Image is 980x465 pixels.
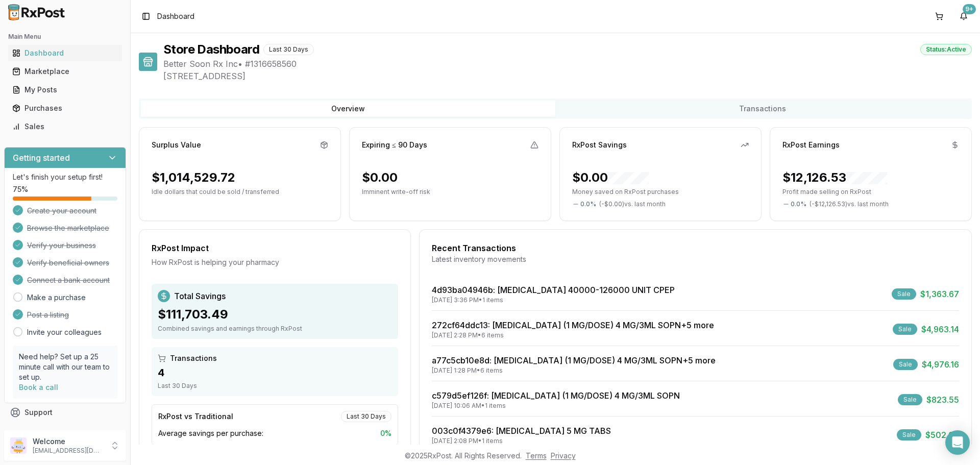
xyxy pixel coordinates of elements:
button: Marketplace [4,63,126,80]
div: RxPost vs Traditional [158,411,233,422]
span: Transactions [170,353,217,363]
div: Combined savings and earnings through RxPost [158,325,392,333]
div: How RxPost is helping your pharmacy [152,257,398,267]
span: 0.0 % [791,200,806,208]
button: Dashboard [4,45,126,61]
p: Need help? Set up a 25 minute call with our team to set up. [19,352,111,382]
a: Book a call [19,383,58,391]
div: Dashboard [12,48,118,58]
span: ( - $12,126.53 ) vs. last month [810,200,889,208]
a: a77c5cb10e8d: [MEDICAL_DATA] (1 MG/DOSE) 4 MG/3ML SOPN+5 more [432,355,716,365]
span: Connect a bank account [27,275,110,285]
span: $4,976.16 [922,358,959,371]
div: Open Intercom Messenger [945,430,970,455]
span: $823.55 [926,394,959,406]
span: Verify your business [27,240,96,251]
div: Sale [892,288,916,300]
span: Dashboard [157,11,194,21]
div: Recent Transactions [432,242,959,254]
div: Sale [897,429,921,440]
div: Purchases [12,103,118,113]
a: 272cf64ddc13: [MEDICAL_DATA] (1 MG/DOSE) 4 MG/3ML SOPN+5 more [432,320,714,330]
p: Profit made selling on RxPost [782,188,959,196]
span: 75 % [13,184,28,194]
div: My Posts [12,85,118,95]
button: Support [4,403,126,422]
div: Sale [893,324,917,335]
a: 003c0f4379e6: [MEDICAL_DATA] 5 MG TABS [432,426,611,436]
span: [STREET_ADDRESS] [163,70,972,82]
h3: Getting started [13,152,70,164]
button: Overview [141,101,555,117]
img: RxPost Logo [4,4,69,20]
div: Last 30 Days [158,382,392,390]
div: [DATE] 3:36 PM • 1 items [432,296,675,304]
a: Marketplace [8,62,122,81]
button: Feedback [4,422,126,440]
a: Privacy [551,451,576,460]
span: $1,363.67 [920,288,959,300]
div: Sale [898,394,922,405]
p: Let's finish your setup first! [13,172,117,182]
p: Money saved on RxPost purchases [572,188,749,196]
div: Last 30 Days [341,411,391,422]
a: Make a purchase [27,292,86,303]
a: Sales [8,117,122,136]
div: Surplus Value [152,140,201,150]
div: $1,014,529.72 [152,169,235,186]
a: Terms [526,451,547,460]
a: My Posts [8,81,122,99]
button: 9+ [955,8,972,25]
h1: Store Dashboard [163,41,259,58]
img: User avatar [10,437,27,454]
div: RxPost Impact [152,242,398,254]
span: Verify beneficial owners [27,258,109,268]
span: Create your account [27,206,96,216]
div: Sale [893,359,918,370]
div: [DATE] 1:28 PM • 6 items [432,366,716,375]
button: Sales [4,118,126,135]
div: $12,126.53 [782,169,887,186]
button: Purchases [4,100,126,116]
div: Latest inventory movements [432,254,959,264]
div: Expiring ≤ 90 Days [362,140,427,150]
span: Feedback [24,426,59,436]
span: ( - $0.00 ) vs. last month [599,200,666,208]
div: $0.00 [572,169,649,186]
a: c579d5ef126f: [MEDICAL_DATA] (1 MG/DOSE) 4 MG/3ML SOPN [432,390,680,401]
div: 4 [158,365,392,380]
span: Post a listing [27,310,69,320]
p: [EMAIL_ADDRESS][DOMAIN_NAME] [33,447,104,455]
p: Idle dollars that could be sold / transferred [152,188,328,196]
div: Sales [12,121,118,132]
div: $111,703.49 [158,306,392,323]
a: Purchases [8,99,122,117]
a: 4d93ba04946b: [MEDICAL_DATA] 40000-126000 UNIT CPEP [432,285,675,295]
p: Imminent write-off risk [362,188,538,196]
div: [DATE] 2:08 PM • 1 items [432,437,611,445]
div: Status: Active [920,44,972,55]
span: $4,963.14 [921,323,959,335]
p: Welcome [33,436,104,447]
span: Browse the marketplace [27,223,109,233]
h2: Main Menu [8,33,122,41]
span: $502.08 [925,429,959,441]
span: Average savings per purchase: [158,428,263,438]
div: [DATE] 10:06 AM • 1 items [432,402,680,410]
div: $0.00 [362,169,398,186]
button: Transactions [555,101,970,117]
span: Better Soon Rx Inc • # 1316658560 [163,58,972,70]
nav: breadcrumb [157,11,194,21]
div: 9+ [963,4,976,14]
span: 0.0 % [580,200,596,208]
div: Last 30 Days [263,44,314,55]
span: Total Savings [174,290,226,302]
div: Marketplace [12,66,118,77]
span: 0 % [380,428,391,438]
button: My Posts [4,82,126,98]
div: [DATE] 2:28 PM • 6 items [432,331,714,339]
a: Dashboard [8,44,122,62]
div: RxPost Savings [572,140,627,150]
a: Invite your colleagues [27,327,102,337]
div: RxPost Earnings [782,140,840,150]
